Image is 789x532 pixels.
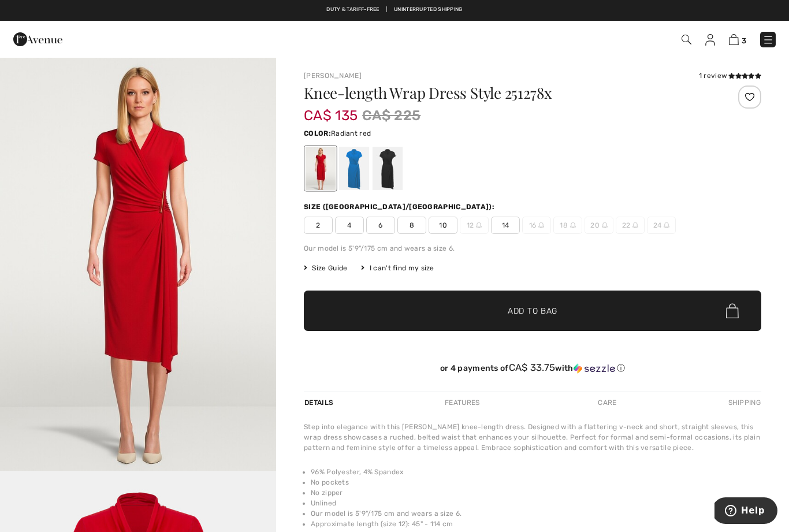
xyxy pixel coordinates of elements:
[366,217,395,234] span: 6
[304,129,331,137] span: Color:
[397,217,426,234] span: 8
[585,217,613,234] span: 20
[491,217,520,234] span: 14
[729,34,739,45] img: Shopping Bag
[729,32,746,46] a: 3
[616,217,645,234] span: 22
[632,222,638,228] img: ring-m.svg
[725,392,761,413] div: Shipping
[311,477,761,488] li: No pockets
[304,263,347,273] span: Size Guide
[311,467,761,477] li: 96% Polyester, 4% Spandex
[682,35,691,44] img: Search
[326,6,462,12] a: Duty & tariff-free | Uninterrupted shipping
[304,96,358,124] span: CA$ 135
[373,147,403,190] div: Black
[574,363,615,374] img: Sezzle
[522,217,551,234] span: 16
[304,422,761,453] div: Step into elegance with this [PERSON_NAME] knee-length dress. Designed with a flattering v-neck a...
[538,222,544,228] img: ring-m.svg
[304,291,761,331] button: Add to Bag
[304,243,761,254] div: Our model is 5'9"/175 cm and wears a size 6.
[705,34,715,46] img: My Info
[304,85,685,101] h1: Knee-length Wrap Dress Style 251278x
[602,222,608,228] img: ring-m.svg
[331,129,371,137] span: Radiant red
[476,222,482,228] img: ring-m.svg
[304,362,761,378] div: or 4 payments ofCA$ 33.75withSezzle Click to learn more about Sezzle
[304,217,333,234] span: 2
[664,222,669,228] img: ring-m.svg
[311,498,761,508] li: Unlined
[13,28,62,51] img: 1ère Avenue
[306,147,336,190] div: Radiant red
[362,105,420,126] span: CA$ 225
[509,362,556,373] span: CA$ 33.75
[553,217,582,234] span: 18
[647,217,676,234] span: 24
[13,33,62,44] a: 1ère Avenue
[588,392,626,413] div: Care
[714,497,777,526] iframe: Opens a widget where you can find more information
[304,202,497,212] div: Size ([GEOGRAPHIC_DATA]/[GEOGRAPHIC_DATA]):
[361,263,434,273] div: I can't find my size
[508,305,557,317] span: Add to Bag
[311,519,761,529] li: Approximate length (size 12): 45" - 114 cm
[742,36,746,45] span: 3
[570,222,576,228] img: ring-m.svg
[339,147,369,190] div: Coastal blue
[699,70,761,81] div: 1 review
[335,217,364,234] span: 4
[726,303,739,318] img: Bag.svg
[304,72,362,80] a: [PERSON_NAME]
[311,488,761,498] li: No zipper
[304,392,336,413] div: Details
[429,217,457,234] span: 10
[435,392,489,413] div: Features
[304,362,761,374] div: or 4 payments of with
[762,34,774,46] img: Menu
[460,217,489,234] span: 12
[311,508,761,519] li: Our model is 5'9"/175 cm and wears a size 6.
